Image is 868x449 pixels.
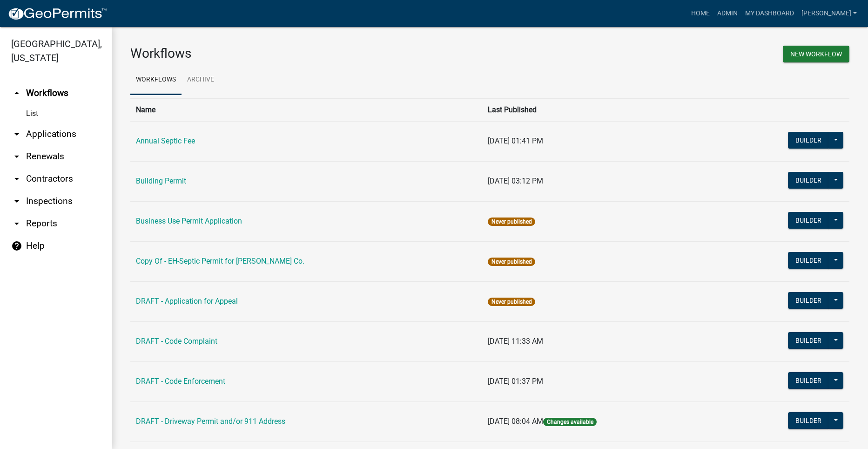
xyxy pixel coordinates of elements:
button: Builder [788,292,829,309]
a: Admin [713,5,741,22]
a: Building Permit [136,177,186,185]
a: Archive [182,65,220,95]
i: arrow_drop_down [11,196,22,207]
span: [DATE] 01:41 PM [488,136,543,145]
span: [DATE] 11:33 AM [488,337,543,346]
a: Copy Of - EH-Septic Permit for [PERSON_NAME] Co. [136,257,304,265]
span: Changes available [543,418,596,426]
a: My Dashboard [741,5,798,22]
i: arrow_drop_down [11,151,22,162]
a: DRAFT - Code Enforcement [136,377,225,386]
button: Builder [788,132,829,149]
span: Never published [488,258,535,266]
button: New Workflow [783,46,849,62]
a: Business Use Permit Application [136,217,242,225]
span: [DATE] 01:37 PM [488,377,543,386]
a: DRAFT - Code Complaint [136,337,217,346]
a: Workflows [130,65,182,95]
a: DRAFT - Application for Appeal [136,297,238,306]
button: Builder [788,252,829,269]
a: Annual Septic Fee [136,136,195,145]
span: [DATE] 03:12 PM [488,177,543,185]
i: arrow_drop_down [11,173,22,184]
a: [PERSON_NAME] [798,5,861,22]
i: arrow_drop_up [11,88,22,99]
span: [DATE] 08:04 AM [488,417,543,426]
i: arrow_drop_down [11,129,22,140]
h3: Workflows [130,46,483,61]
a: DRAFT - Driveway Permit and/or 911 Address [136,417,285,426]
button: Builder [788,332,829,349]
i: arrow_drop_down [11,218,22,229]
span: Never published [488,218,535,226]
span: Never published [488,298,535,306]
button: Builder [788,212,829,229]
i: help [11,240,22,252]
a: Home [687,5,713,22]
button: Builder [788,412,829,429]
th: Name [130,98,482,121]
button: Builder [788,172,829,189]
button: Builder [788,372,829,389]
th: Last Published [482,98,717,121]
